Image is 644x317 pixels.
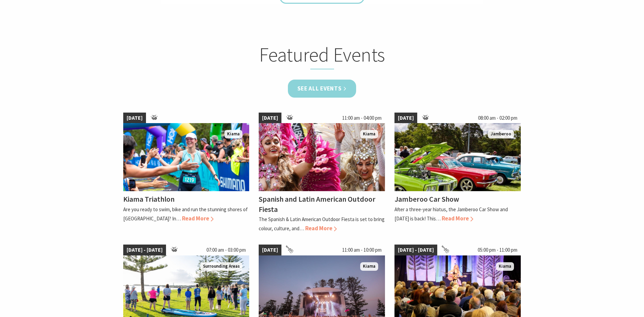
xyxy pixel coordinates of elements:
[189,43,455,69] h2: Featured Events
[394,113,417,123] span: [DATE]
[203,245,249,255] span: 07:00 am - 03:00 pm
[305,224,337,232] span: Read More
[394,194,459,204] h4: Jamberoo Car Show
[182,215,214,222] span: Read More
[488,130,514,138] span: Jamberoo
[259,245,281,255] span: [DATE]
[394,206,508,222] p: After a three-year hiatus, the Jamberoo Car Show and [DATE] is back! This…
[224,130,242,138] span: Kiama
[123,113,146,123] span: [DATE]
[288,80,356,98] a: See all Events
[259,216,385,232] p: The Spanish & Latin American Outdoor Fiesta is set to bring colour, culture, and…
[259,113,385,233] a: [DATE] 11:00 am - 04:00 pm Dancers in jewelled pink and silver costumes with feathers, holding th...
[339,113,385,123] span: 11:00 am - 04:00 pm
[360,130,378,138] span: Kiama
[259,123,385,191] img: Dancers in jewelled pink and silver costumes with feathers, holding their hands up while smiling
[394,123,521,191] img: Jamberoo Car Show
[123,245,166,255] span: [DATE] - [DATE]
[259,194,375,214] h4: Spanish and Latin American Outdoor Fiesta
[394,245,437,255] span: [DATE] - [DATE]
[123,206,248,222] p: Are you ready to swim, bike and run the stunning shores of [GEOGRAPHIC_DATA]? In…
[442,215,473,222] span: Read More
[123,194,174,204] h4: Kiama Triathlon
[475,113,521,123] span: 08:00 am - 02:00 pm
[474,245,521,255] span: 05:00 pm - 11:00 pm
[394,113,521,233] a: [DATE] 08:00 am - 02:00 pm Jamberoo Car Show Jamberoo Jamberoo Car Show After a three-year hiatus...
[339,245,385,255] span: 11:00 am - 10:00 pm
[496,262,514,271] span: Kiama
[360,262,378,271] span: Kiama
[123,123,250,191] img: kiamatriathlon
[123,113,250,233] a: [DATE] kiamatriathlon Kiama Kiama Triathlon Are you ready to swim, bike and run the stunning shor...
[200,262,242,271] span: Surrounding Areas
[259,113,281,123] span: [DATE]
